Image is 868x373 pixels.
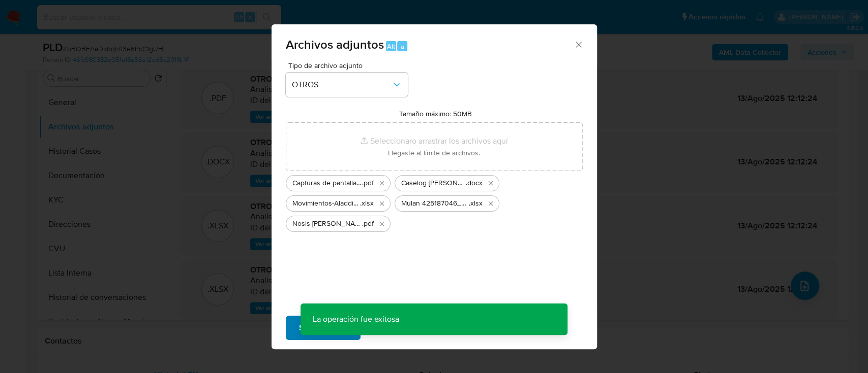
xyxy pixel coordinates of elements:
[299,317,347,339] span: Subir archivo
[485,177,497,189] button: Eliminar Caselog Nicole Daiana Gomez Palavecino.docx
[286,316,361,340] button: Subir archivo
[362,178,374,188] span: .pdf
[301,303,411,335] p: La operación fue exitosa
[362,219,374,229] span: .pdf
[574,40,583,49] button: Cerrar
[286,171,583,232] ul: Archivos seleccionados
[401,178,466,188] span: Caselog [PERSON_NAME]
[286,73,408,97] button: OTROS
[288,62,410,69] span: Tipo de archivo adjunto
[376,197,388,210] button: Eliminar Movimientos-Aladdin-Nicole Daiana Gomez Palavecino.xlsx
[469,198,483,209] span: .xlsx
[286,36,384,53] span: Archivos adjuntos
[292,219,362,229] span: Nosis [PERSON_NAME]
[292,198,360,209] span: Movimientos-Aladdin-[PERSON_NAME]
[378,317,411,339] span: Cancelar
[376,218,388,230] button: Eliminar Nosis Nicole Daiana Gomez Palavecino.pdf
[360,198,374,209] span: .xlsx
[292,80,392,90] span: OTROS
[401,42,404,51] span: a
[387,42,395,51] span: Alt
[466,178,483,188] span: .docx
[399,109,472,118] label: Tamaño máximo: 50MB
[292,178,362,188] span: Capturas de pantalla retiros Betano.
[485,197,497,210] button: Eliminar Mulan 425187046_2025_07_17_18_07_40.xlsx
[376,177,388,189] button: Eliminar Capturas de pantalla retiros Betano..pdf
[401,198,469,209] span: Mulan 425187046_2025_07_17_18_07_40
